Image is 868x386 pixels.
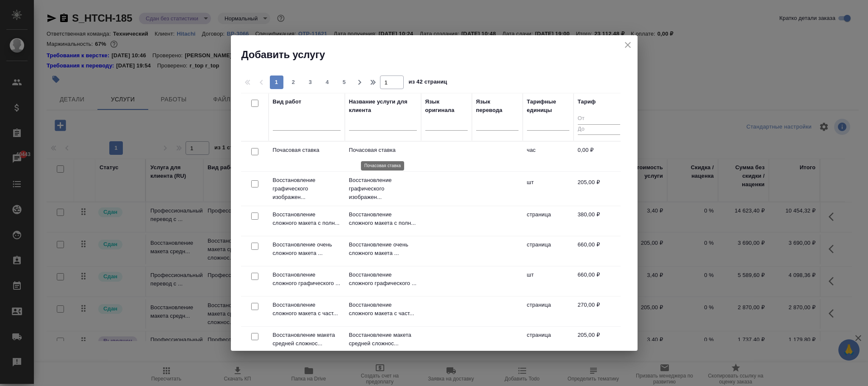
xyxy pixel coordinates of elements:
span: 3 [304,78,317,87]
div: Язык оригинала [425,98,468,115]
span: 2 [287,78,300,87]
button: 4 [321,76,334,89]
div: Вид работ [273,98,302,106]
p: Восстановление сложного графического ... [349,271,417,288]
p: Восстановление очень сложного макета ... [349,241,417,257]
td: 0,00 ₽ [574,142,624,171]
button: 5 [338,76,351,89]
td: шт [523,174,574,204]
div: Тариф [578,98,596,106]
td: 205,00 ₽ [574,327,624,356]
button: 2 [287,76,300,89]
td: страница [523,206,574,236]
p: Почасовая ставка [273,146,341,154]
p: Восстановление графического изображен... [349,176,417,201]
button: close [621,39,634,51]
p: Восстановление макета средней сложнос... [349,331,417,348]
td: страница [523,296,574,326]
td: 660,00 ₽ [574,266,624,296]
span: из 42 страниц [409,77,447,89]
p: Восстановление графического изображен... [273,176,341,201]
p: Восстановление сложного макета с част... [349,301,417,318]
td: 205,00 ₽ [574,174,624,204]
td: час [523,142,574,171]
p: Восстановление очень сложного макета ... [273,241,341,257]
td: страница [523,327,574,356]
button: 3 [304,76,317,89]
span: 4 [321,78,334,87]
p: Восстановление макета средней сложнос... [273,331,341,348]
span: 5 [338,78,351,87]
p: Восстановление сложного макета с част... [273,301,341,318]
td: шт [523,266,574,296]
div: Название услуги для клиента [349,98,417,115]
div: Тарифные единицы [527,98,569,115]
td: 380,00 ₽ [574,206,624,236]
td: 660,00 ₽ [574,236,624,266]
h2: Добавить услугу [241,48,638,62]
td: страница [523,236,574,266]
p: Восстановление сложного графического ... [273,271,341,288]
p: Восстановление сложного макета с полн... [273,210,341,227]
div: Язык перевода [476,98,519,115]
p: Почасовая ставка [349,146,417,154]
input: До [578,124,620,135]
input: От [578,114,620,124]
p: Восстановление сложного макета с полн... [349,210,417,227]
td: 270,00 ₽ [574,296,624,326]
